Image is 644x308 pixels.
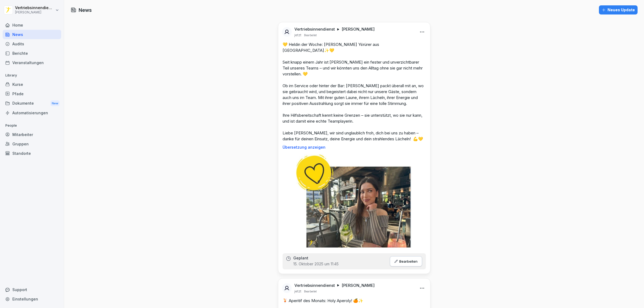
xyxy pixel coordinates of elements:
[342,27,375,32] p: [PERSON_NAME]
[3,39,61,49] a: Audits
[304,33,317,37] p: Bearbeitet
[15,10,54,14] p: [PERSON_NAME]
[283,145,426,149] p: Übersetzung anzeigen
[3,139,61,149] a: Gruppen
[3,108,61,118] a: Automatisierungen
[3,285,61,294] div: Support
[294,33,301,37] p: jetzt
[3,98,61,108] div: Dokumente
[294,283,335,288] p: Vertriebsinnendienst
[79,6,92,14] h1: News
[390,256,422,266] button: Bearbeiten
[602,7,635,13] div: Neues Update
[294,27,335,32] p: Vertriebsinnendienst
[304,289,317,294] p: Bearbeitet
[283,42,426,142] p: 💛 Heldin der Woche: [PERSON_NAME] Yörürer aus [GEOGRAPHIC_DATA]✨💛 Seit knapp einem Jahr ist [PERS...
[3,20,61,30] a: Home
[3,49,61,58] a: Berichte
[3,130,61,139] a: Mitarbeiter
[3,80,61,89] a: Kurse
[50,100,60,107] div: New
[15,6,54,10] p: Vertriebsinnendienst
[3,89,61,98] a: Pfade
[3,149,61,158] a: Standorte
[3,98,61,108] a: DokumenteNew
[296,154,412,249] img: kscerpsbie53cttel4lq21x4.png
[342,283,375,288] p: [PERSON_NAME]
[3,294,61,304] a: Einstellungen
[3,30,61,39] a: News
[399,259,418,263] p: Bearbeiten
[599,5,638,14] button: Neues Update
[293,256,308,260] p: Geplant
[3,121,61,130] p: People
[293,261,339,267] p: 15. Oktober 2025 um 11:45
[3,71,61,80] p: Library
[294,289,301,294] p: jetzt
[3,58,61,67] a: Veranstaltungen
